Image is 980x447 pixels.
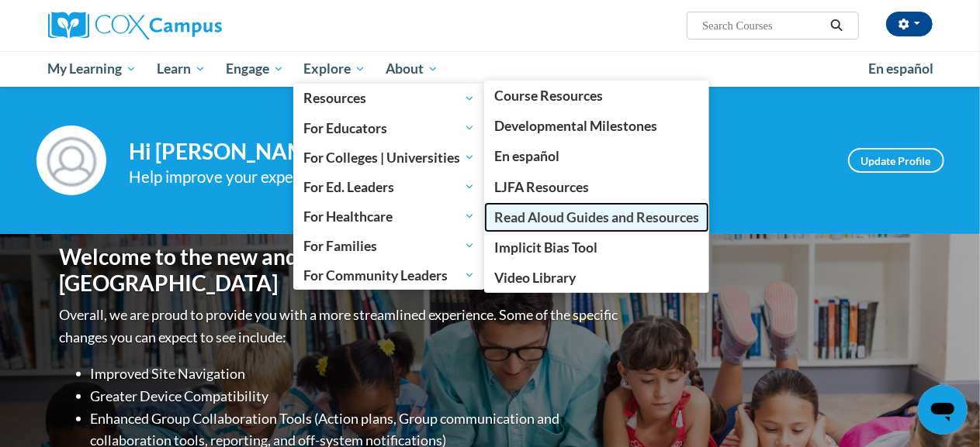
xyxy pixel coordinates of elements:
[484,202,709,232] a: Read Aloud Guides and Resources
[36,51,944,87] div: Main menu
[494,118,657,134] span: Developmental Milestones
[484,141,709,171] a: En español
[293,231,485,260] a: For Families
[293,172,485,201] a: For Ed. Leaders
[293,51,376,87] a: Explore
[48,12,222,40] img: Cox Campus
[303,89,475,108] span: Resources
[386,60,438,78] span: About
[293,113,485,143] a: For Educators
[494,239,597,256] span: Implicit Bias Tool
[918,385,968,435] iframe: Button to launch messaging window
[293,84,485,113] a: Resources
[216,51,294,87] a: Engage
[60,244,622,296] h1: Welcome to the new and improved [PERSON_NAME][GEOGRAPHIC_DATA]
[293,143,485,172] a: For Colleges | Universities
[303,60,365,78] span: Explore
[91,363,622,385] li: Improved Site Navigation
[494,88,603,104] span: Course Resources
[36,126,106,195] img: Profile Image
[869,60,934,77] span: En español
[886,12,933,36] button: Account Settings
[484,111,709,141] a: Developmental Milestones
[494,270,576,286] span: Video Library
[147,51,216,87] a: Learn
[60,304,622,349] p: Overall, we are proud to provide you with a more streamlined experience. Some of the specific cha...
[303,266,475,284] span: For Community Leaders
[484,232,709,263] a: Implicit Bias Tool
[848,148,944,173] a: Update Profile
[303,119,475,137] span: For Educators
[226,60,284,78] span: Engage
[293,260,485,290] a: For Community Leaders
[293,201,485,231] a: For Healthcare
[303,148,475,167] span: For Colleges | Universities
[157,60,206,78] span: Learn
[303,236,475,255] span: For Families
[47,60,137,78] span: My Learning
[484,172,709,202] a: LJFA Resources
[494,179,589,195] span: LJFA Resources
[130,164,825,190] div: Help improve your experience by keeping your profile up to date.
[494,148,559,164] span: En español
[130,139,825,165] h4: Hi [PERSON_NAME]! Take a minute to review your profile.
[701,16,825,35] input: Search Courses
[484,263,709,293] a: Video Library
[303,207,475,225] span: For Healthcare
[825,16,848,35] button: Search
[859,53,944,85] a: En español
[48,12,327,40] a: Cox Campus
[38,51,147,87] a: My Learning
[494,209,699,225] span: Read Aloud Guides and Resources
[484,81,709,111] a: Course Resources
[376,51,448,87] a: About
[303,177,475,196] span: For Ed. Leaders
[91,385,622,407] li: Greater Device Compatibility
